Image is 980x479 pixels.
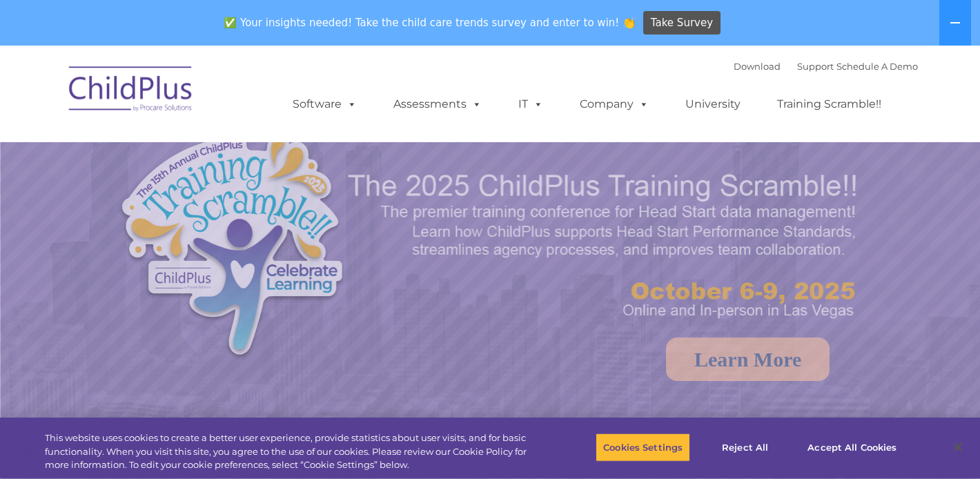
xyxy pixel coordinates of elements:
[504,90,557,118] a: IT
[596,433,690,462] button: Cookies Settings
[666,338,830,381] a: Learn More
[734,61,918,72] font: |
[192,148,251,158] span: Phone number
[797,61,834,72] a: Support
[380,90,496,118] a: Assessments
[219,9,641,36] span: ✅ Your insights needed! Take the child care trends survey and enter to win! 👏
[651,11,713,35] span: Take Survey
[279,90,371,118] a: Software
[672,90,754,118] a: University
[192,91,234,101] span: Last name
[943,432,973,462] button: Close
[62,57,200,126] img: ChildPlus by Procare Solutions
[566,90,663,118] a: Company
[836,61,918,72] a: Schedule A Demo
[734,61,781,72] a: Download
[763,90,895,118] a: Training Scramble!!
[643,11,721,35] a: Take Survey
[800,433,904,462] button: Accept All Cookies
[702,433,788,462] button: Reject All
[45,431,539,472] div: This website uses cookies to create a better user experience, provide statistics about user visit...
